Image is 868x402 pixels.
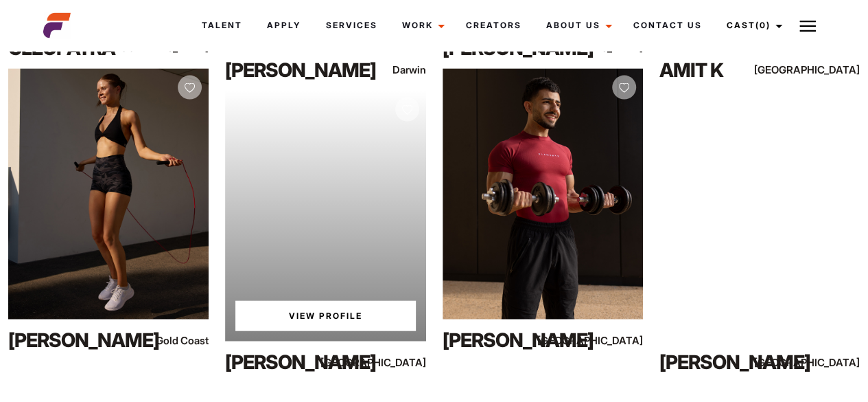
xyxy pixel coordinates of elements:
[443,326,563,354] div: [PERSON_NAME]
[189,7,255,44] a: Talent
[533,7,620,44] a: About Us
[799,354,860,371] div: [GEOGRAPHIC_DATA]
[659,348,779,376] div: [PERSON_NAME]
[255,7,313,44] a: Apply
[389,7,453,44] a: Work
[43,12,71,39] img: cropped-aefm-brand-fav-22-square.png
[149,332,209,349] div: Gold Coast
[453,7,533,44] a: Creators
[755,20,770,30] span: (0)
[620,7,714,44] a: Contact Us
[225,348,345,376] div: [PERSON_NAME]
[235,301,415,331] a: View Alyson'sProfile
[225,56,345,84] div: [PERSON_NAME]
[366,61,426,78] div: Darwin
[659,56,779,84] div: Amit K
[714,7,790,44] a: Cast(0)
[366,354,426,371] div: [GEOGRAPHIC_DATA]
[313,7,389,44] a: Services
[799,61,860,78] div: [GEOGRAPHIC_DATA]
[583,332,643,349] div: [GEOGRAPHIC_DATA]
[8,326,128,354] div: [PERSON_NAME]
[799,18,816,34] img: Burger icon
